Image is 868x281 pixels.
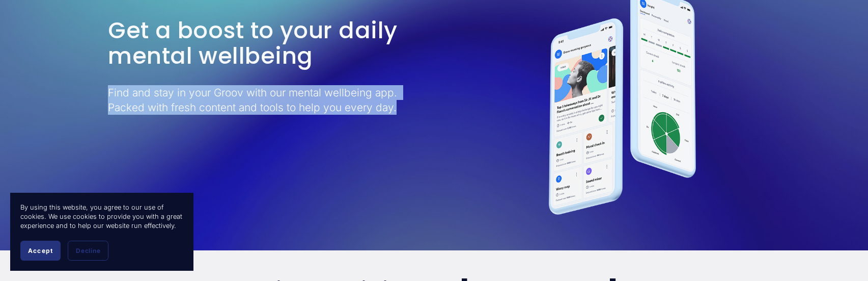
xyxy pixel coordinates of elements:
section: Cookie banner [10,193,193,271]
h2: Get a boost to your daily mental wellbeing [108,18,401,69]
p: Find and stay in your Groov with our mental wellbeing app. Packed with fresh content and tools to... [108,85,401,115]
button: Decline [68,241,108,261]
span: Decline [76,247,100,254]
button: Accept [20,241,61,261]
span: Accept [28,247,53,254]
p: By using this website, you agree to our use of cookies. We use cookies to provide you with a grea... [20,203,183,231]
